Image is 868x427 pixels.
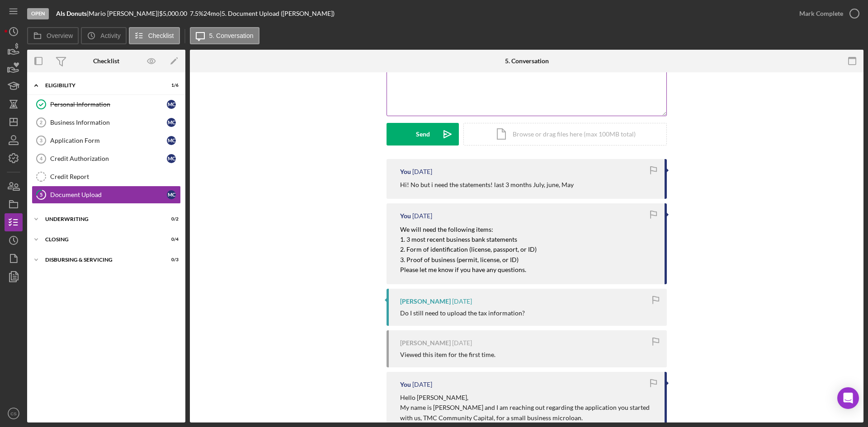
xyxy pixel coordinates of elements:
time: 2025-08-04 20:41 [412,381,432,388]
div: Underwriting [45,216,156,222]
div: Checklist [93,57,119,65]
b: Als Donuts [56,9,87,17]
div: 0 / 2 [162,216,179,222]
div: [PERSON_NAME] [400,339,451,347]
div: 5. Conversation [505,57,549,65]
p: My name is [PERSON_NAME] and I am reaching out regarding the application you started with us, TMC... [400,403,656,423]
div: M C [167,100,176,109]
p: Hello [PERSON_NAME], [400,393,656,403]
button: Mark Complete [790,5,863,23]
text: CS [10,411,16,416]
div: Personal Information [50,101,167,108]
label: 5. Conversation [209,32,254,39]
a: 2Business InformationMC [32,113,181,131]
a: 3Application FormMC [32,131,181,150]
div: Closing [45,237,156,242]
div: Document Upload [50,191,167,198]
tspan: 3 [40,138,42,143]
div: 24 mo [203,10,220,17]
div: Mario [PERSON_NAME] | [89,10,159,17]
div: Eligibility [45,83,156,88]
div: [PERSON_NAME] [400,298,451,305]
p: Hi! No but i need the statements! last 3 months July, june, May [400,180,574,190]
tspan: 2 [40,120,42,125]
div: M C [167,118,176,127]
label: Overview [47,32,73,39]
div: M C [167,154,176,163]
div: Disbursing & Servicing [45,257,156,263]
button: Activity [81,27,126,44]
mark: 3. Proof of business (permit, license, or ID) [400,256,519,263]
mark: We will need the following items: [400,225,493,233]
a: 4Credit AuthorizationMC [32,150,181,168]
time: 2025-08-06 04:20 [452,339,472,347]
div: Mark Complete [799,5,843,23]
mark: 2. Form of identification (license, passport, or ID) [400,245,537,253]
div: Do I still need to upload the tax information? [400,310,525,317]
div: Business Information [50,119,167,126]
label: Activity [100,32,120,39]
div: M C [167,136,176,145]
button: 5. Conversation [190,27,259,44]
div: 1 / 6 [162,83,179,88]
div: Application Form [50,137,167,144]
button: Overview [27,27,79,44]
button: CS [5,404,23,422]
div: 7.5 % [190,10,203,17]
div: 0 / 3 [162,257,179,263]
div: Open Intercom Messenger [837,387,859,409]
div: Credit Authorization [50,155,167,162]
mark: Please let me know if you have any questions. [400,266,526,273]
div: Credit Report [50,173,180,180]
div: 0 / 4 [162,237,179,242]
label: Checklist [148,32,174,39]
div: M C [167,190,176,199]
tspan: 5 [40,192,42,197]
button: Checklist [129,27,180,44]
div: Viewed this item for the first time. [400,351,495,358]
mark: 1. 3 most recent business bank statements [400,235,517,243]
div: Send [416,123,430,145]
time: 2025-08-07 18:21 [452,298,472,305]
time: 2025-08-12 00:07 [412,168,432,175]
div: | [56,10,89,17]
div: You [400,381,411,388]
a: 5Document UploadMC [32,186,181,204]
tspan: 4 [40,156,43,161]
a: Credit Report [32,168,181,186]
time: 2025-08-07 18:53 [412,212,432,220]
div: You [400,212,411,220]
a: Personal InformationMC [32,95,181,113]
div: Open [27,8,49,19]
div: You [400,168,411,175]
button: Send [387,123,459,145]
div: | 5. Document Upload ([PERSON_NAME]) [220,10,335,17]
div: $5,000.00 [159,10,190,17]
